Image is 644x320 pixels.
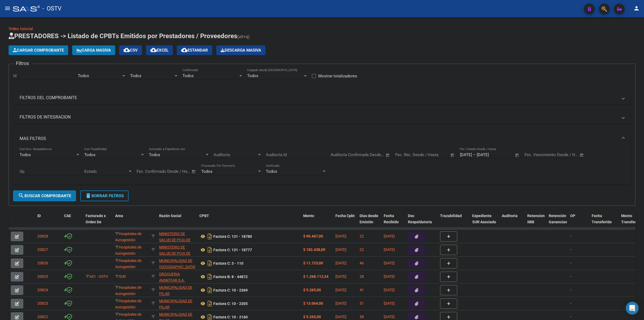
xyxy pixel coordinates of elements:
[477,152,503,157] input: End date
[213,301,248,306] strong: Factura C: 10 - 2305
[360,214,378,224] span: Días desde Emisión
[191,168,197,175] button: Open calendar
[221,48,261,53] span: Descarga Masiva
[213,261,243,265] strong: Factura C: 3 - 110
[146,45,173,55] button: EXCEL
[42,3,61,15] span: - OSTV
[438,210,470,234] datatable-header-cell: Trazabilidad
[547,152,573,157] input: End date
[37,214,41,218] span: ID
[159,169,185,174] input: End date
[181,47,188,53] mat-icon: cloud_download
[525,210,547,234] datatable-header-cell: Retencion IIBB
[113,210,149,234] datatable-header-cell: Area
[13,60,32,67] h3: Filtros
[206,259,213,268] i: Descargar documento
[62,210,83,234] datatable-header-cell: CAE
[384,274,395,279] span: [DATE]
[123,47,130,53] mat-icon: cloud_download
[37,274,48,279] span: 20825
[384,301,395,305] span: [DATE]
[206,299,213,308] i: Descargar documento
[119,45,142,55] button: CSV
[159,299,192,309] span: MUNICIPALIDAD DE PILAR
[159,272,185,282] span: DROGUERIA AVANTFAR S.A.
[570,301,571,305] span: -
[115,214,123,218] span: Area
[570,247,571,252] span: -
[335,214,355,218] span: Fecha Cpbt
[206,286,213,294] i: Descargar documento
[384,261,395,265] span: [DATE]
[159,214,181,218] span: Razón Social
[85,193,124,198] span: Borrar Filtros
[502,214,518,218] span: Auditoria
[13,48,64,53] span: Cargar Comprobante
[579,152,585,158] button: Open calendar
[37,315,48,319] span: 20822
[213,315,248,319] strong: Factura C: 10 - 2160
[86,214,106,224] span: Facturado x Orden De
[78,73,89,78] span: Todos
[157,210,197,234] datatable-header-cell: Razón Social
[159,258,195,269] div: 30668356628
[626,302,639,315] div: Open Intercom Messenger
[384,315,395,319] span: [DATE]
[266,169,277,174] span: Todos
[84,152,96,157] span: Todos
[115,299,141,309] span: Hospitales de Autogestión
[137,169,154,174] input: Start date
[303,247,325,252] strong: $ 182.438,00
[360,234,364,238] span: 22
[213,248,252,252] strong: Factura C: 131 - 18777
[115,274,126,279] span: SUR
[20,152,31,157] span: Todos
[633,5,640,12] mat-icon: person
[37,288,48,292] span: 20824
[76,48,111,53] span: Carga Masiva
[385,152,391,158] button: Open calendar
[384,234,395,238] span: [DATE]
[83,210,113,234] datatable-header-cell: Facturado x Orden De
[159,285,195,296] div: 30999005825
[18,193,71,198] span: Buscar Comprobante
[159,285,192,296] span: MUNICIPALIDAD DE PILAR
[213,275,248,279] strong: Factura B: 8 - 44872
[382,210,406,234] datatable-header-cell: Fecha Recibido
[460,152,472,157] input: Start date
[500,210,525,234] datatable-header-cell: Auditoria
[406,210,438,234] datatable-header-cell: Doc Respaldatoria
[360,261,364,265] span: 46
[13,130,631,147] mat-expansion-panel-header: MAS FILTROS
[408,214,432,224] span: Doc Respaldatoria
[333,210,357,234] datatable-header-cell: Fecha Cpbt
[592,214,612,224] span: Fecha Transferido
[360,315,364,319] span: 58
[159,231,195,242] div: 30626983398
[570,288,571,292] span: -
[159,271,195,282] div: 30708335416
[384,288,395,292] span: [DATE]
[206,246,213,254] i: Descargar documento
[72,45,115,55] button: Carga Masiva
[525,152,542,157] input: Start date
[214,152,257,157] span: Auditoría
[201,169,213,174] span: Todos
[547,210,568,234] datatable-header-cell: Retención Ganancias
[13,190,76,201] button: Buscar Comprobante
[115,245,141,256] span: Hospitales de Autogestión
[303,261,323,265] strong: $ 11.723,00
[197,210,301,234] datatable-header-cell: CPBT
[335,301,346,305] span: [DATE]
[20,95,618,101] mat-panel-title: FILTROS DEL COMPROBANTE
[357,210,382,234] datatable-header-cell: Días desde Emisión
[318,73,357,79] span: Mostrar totalizadores
[384,247,395,252] span: [DATE]
[570,315,571,319] span: -
[570,234,571,238] span: -
[89,274,108,279] span: A01 - OSTV
[335,288,346,292] span: [DATE]
[360,288,364,292] span: 41
[213,288,248,292] strong: Factura C: 10 - 2369
[303,234,323,238] strong: $ 90.467,00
